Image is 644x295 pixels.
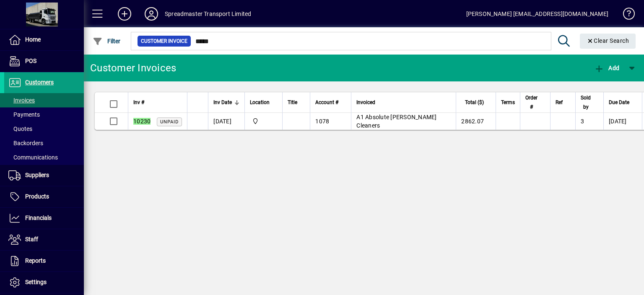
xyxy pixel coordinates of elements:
span: Reports [25,257,46,264]
div: Customer Invoices [90,61,176,75]
a: Payments [4,107,84,122]
span: Inv # [133,98,144,107]
a: Quotes [4,122,84,136]
span: Quotes [8,125,32,132]
button: Profile [138,6,165,21]
span: 965 State Highway 2 [250,117,277,126]
span: Financials [25,214,52,221]
span: 1078 [315,118,329,125]
span: Customers [25,79,54,86]
div: Account # [315,98,346,107]
span: Suppliers [25,172,49,178]
span: Payments [8,111,40,118]
td: [DATE] [208,113,244,130]
span: Ref [556,98,563,107]
span: Title [288,98,297,107]
span: POS [25,57,36,64]
span: Staff [25,236,38,243]
div: Location [250,98,277,107]
div: Order # [525,93,545,112]
a: Invoices [4,93,84,107]
span: Filter [93,38,121,44]
span: Unpaid [160,119,179,125]
span: Due Date [609,98,629,107]
a: Financials [4,208,84,229]
a: Communications [4,150,84,164]
span: Invoiced [356,98,375,107]
span: Location [250,98,270,107]
span: Sold by [581,93,591,112]
div: Title [288,98,305,107]
span: Communications [8,154,58,161]
span: Add [594,65,619,71]
span: Products [25,193,49,200]
div: [PERSON_NAME] [EMAIL_ADDRESS][DOMAIN_NAME] [466,7,608,21]
a: Knowledge Base [617,2,634,29]
span: Total ($) [465,98,484,107]
em: 10230 [133,118,151,125]
a: Backorders [4,136,84,150]
span: Backorders [8,140,43,146]
a: Home [4,29,84,50]
span: Clear Search [587,37,629,44]
span: Customer Invoice [141,37,187,45]
div: Spreadmaster Transport Limited [165,7,251,21]
td: [DATE] [603,113,642,130]
div: Sold by [581,93,598,112]
span: Invoices [8,97,35,104]
span: Terms [501,98,515,107]
a: Reports [4,251,84,272]
span: Account # [315,98,338,107]
button: Filter [91,34,123,49]
a: Suppliers [4,165,84,186]
a: POS [4,51,84,72]
td: 2862.07 [456,113,496,130]
div: Ref [556,98,570,107]
button: Clear [580,34,636,49]
span: Inv Date [213,98,232,107]
div: Inv # [133,98,182,107]
div: Total ($) [461,98,491,107]
span: Home [25,36,41,43]
div: Due Date [609,98,637,107]
span: 3 [581,118,584,125]
span: Settings [25,279,47,285]
button: Add [111,6,138,21]
button: Add [592,60,621,76]
a: Settings [4,272,84,293]
div: Invoiced [356,98,451,107]
span: Order # [525,93,538,112]
a: Staff [4,229,84,250]
span: A1 Absolute [PERSON_NAME] Cleaners [356,114,436,129]
a: Products [4,186,84,207]
div: Inv Date [213,98,239,107]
